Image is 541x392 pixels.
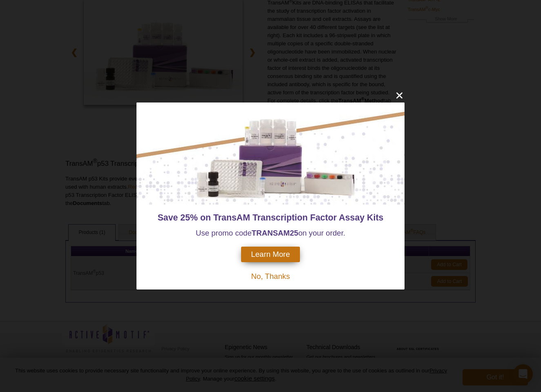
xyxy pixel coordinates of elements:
span: Save 25% on TransAM Transcription Factor Assay Kits [158,213,384,223]
span: Learn More [251,250,290,259]
span: No, Thanks [251,272,290,281]
button: close [394,90,405,100]
strong: 25 [290,229,298,237]
strong: TRANSAM [252,229,290,237]
span: Use promo code on your order. [196,229,345,237]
